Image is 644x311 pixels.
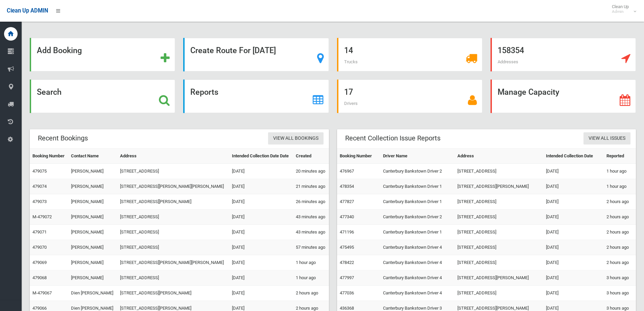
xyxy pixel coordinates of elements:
[293,240,329,255] td: 57 minutes ago
[337,80,482,113] a: 17 Drivers
[340,169,354,174] a: 476967
[190,46,276,55] strong: Create Route For [DATE]
[455,270,543,286] td: [STREET_ADDRESS][PERSON_NAME]
[30,38,175,71] a: Add Booking
[68,209,117,225] td: [PERSON_NAME]
[340,245,354,250] a: 475495
[543,240,604,255] td: [DATE]
[543,286,604,301] td: [DATE]
[344,59,358,64] span: Trucks
[68,255,117,270] td: [PERSON_NAME]
[337,149,380,164] th: Booking Number
[117,286,229,301] td: [STREET_ADDRESS][PERSON_NAME]
[183,80,329,113] a: Reports
[293,179,329,194] td: 21 minutes ago
[229,240,293,255] td: [DATE]
[340,229,354,235] a: 471196
[293,286,329,301] td: 2 hours ago
[491,38,636,71] a: 158354 Addresses
[340,199,354,204] a: 477827
[498,87,559,97] strong: Manage Capacity
[117,270,229,286] td: [STREET_ADDRESS]
[30,149,68,164] th: Booking Number
[344,101,358,106] span: Drivers
[543,164,604,179] td: [DATE]
[380,149,455,164] th: Driver Name
[380,240,455,255] td: Canterbury Bankstown Driver 4
[117,225,229,240] td: [STREET_ADDRESS]
[380,255,455,270] td: Canterbury Bankstown Driver 4
[340,260,354,265] a: 478422
[68,240,117,255] td: [PERSON_NAME]
[293,255,329,270] td: 1 hour ago
[117,209,229,225] td: [STREET_ADDRESS]
[32,260,47,265] a: 479069
[543,179,604,194] td: [DATE]
[340,306,354,311] a: 436368
[455,255,543,270] td: [STREET_ADDRESS]
[543,255,604,270] td: [DATE]
[380,164,455,179] td: Canterbury Bankstown Driver 2
[455,286,543,301] td: [STREET_ADDRESS]
[293,209,329,225] td: 43 minutes ago
[609,4,636,14] span: Clean Up
[543,194,604,209] td: [DATE]
[190,87,218,97] strong: Reports
[32,184,47,189] a: 479074
[293,164,329,179] td: 20 minutes ago
[455,149,543,164] th: Address
[68,286,117,301] td: Dien [PERSON_NAME]
[455,164,543,179] td: [STREET_ADDRESS]
[604,240,636,255] td: 2 hours ago
[543,209,604,225] td: [DATE]
[604,286,636,301] td: 3 hours ago
[117,194,229,209] td: [STREET_ADDRESS][PERSON_NAME]
[344,87,353,97] strong: 17
[32,169,47,174] a: 479075
[229,149,293,164] th: Intended Collection Date Date
[380,179,455,194] td: Canterbury Bankstown Driver 1
[229,209,293,225] td: [DATE]
[604,270,636,286] td: 3 hours ago
[117,255,229,270] td: [STREET_ADDRESS][PERSON_NAME][PERSON_NAME]
[380,194,455,209] td: Canterbury Bankstown Driver 1
[380,225,455,240] td: Canterbury Bankstown Driver 1
[183,38,329,71] a: Create Route For [DATE]
[268,132,324,145] a: View All Bookings
[604,225,636,240] td: 2 hours ago
[543,225,604,240] td: [DATE]
[117,240,229,255] td: [STREET_ADDRESS]
[229,255,293,270] td: [DATE]
[455,240,543,255] td: [STREET_ADDRESS]
[229,179,293,194] td: [DATE]
[32,306,47,311] a: 479066
[68,225,117,240] td: [PERSON_NAME]
[229,286,293,301] td: [DATE]
[32,290,52,295] a: M-479067
[380,286,455,301] td: Canterbury Bankstown Driver 4
[293,149,329,164] th: Created
[293,194,329,209] td: 26 minutes ago
[337,132,449,145] header: Recent Collection Issue Reports
[7,7,48,14] span: Clean Up ADMIN
[498,46,524,55] strong: 158354
[68,179,117,194] td: [PERSON_NAME]
[32,199,47,204] a: 479073
[498,59,518,64] span: Addresses
[229,164,293,179] td: [DATE]
[491,80,636,113] a: Manage Capacity
[612,9,629,14] small: Admin
[604,255,636,270] td: 2 hours ago
[32,229,47,235] a: 479071
[340,275,354,280] a: 477997
[604,194,636,209] td: 2 hours ago
[583,132,630,145] a: View All Issues
[543,270,604,286] td: [DATE]
[380,270,455,286] td: Canterbury Bankstown Driver 4
[32,214,52,219] a: M-479072
[30,80,175,113] a: Search
[340,184,354,189] a: 478354
[455,225,543,240] td: [STREET_ADDRESS]
[229,270,293,286] td: [DATE]
[293,225,329,240] td: 43 minutes ago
